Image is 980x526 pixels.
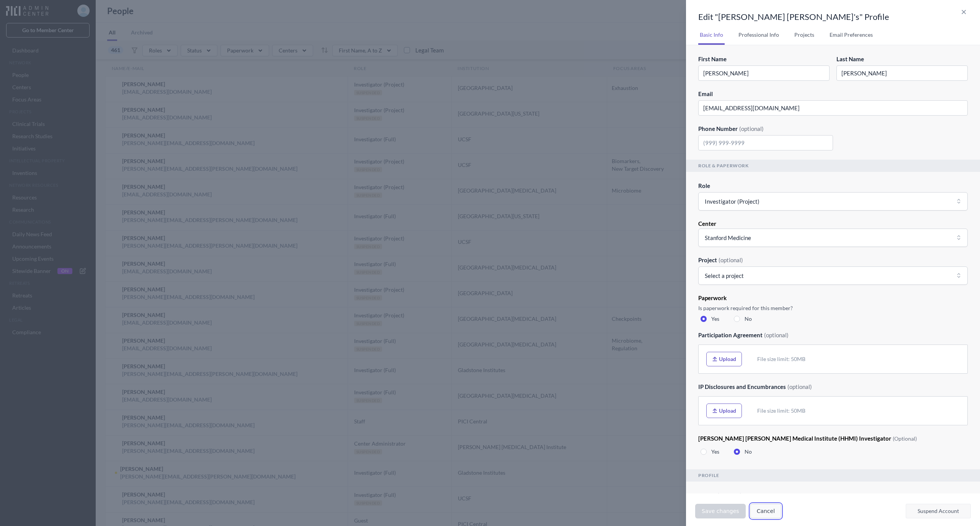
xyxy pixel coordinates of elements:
[698,54,830,64] label: First Name
[836,54,968,64] label: Last Name
[705,271,744,281] span: Select a project
[764,330,789,340] span: (optional)
[793,25,816,45] button: Projects
[739,124,764,134] span: (optional)
[698,330,968,343] label: Participation Agreement
[705,233,751,243] span: Stanford Medicine
[717,491,742,500] span: (optional)
[698,124,833,134] label: Phone Number
[757,355,805,363] span: File size limit: 50MB
[698,304,968,312] p: Is paperwork required for this member?
[698,11,889,22] span: Edit " [PERSON_NAME] [PERSON_NAME] 's" Profile
[698,293,727,303] legend: Paperwork
[893,435,917,442] span: (Optional)
[745,315,752,323] span: No
[719,255,743,265] span: (optional)
[686,469,980,482] p: Profile
[698,382,968,395] label: IP Disclosures and Encumbrances
[711,448,719,456] span: Yes
[698,255,968,265] label: Project
[698,434,917,443] legend: [PERSON_NAME] [PERSON_NAME] Medical Institute (HHMI) Investigator
[698,220,716,227] label: Center
[828,25,874,45] button: Email Preferences
[745,448,752,456] span: No
[698,25,725,45] button: Basic Info
[698,135,833,150] input: (999) 999-9999
[698,192,968,211] button: Investigator (Project)
[698,181,968,191] label: Role
[711,315,719,323] span: Yes
[705,197,759,206] span: Investigator (Project)
[698,89,968,99] label: Email
[698,266,968,285] button: Select a project
[698,229,968,247] button: Stanford Medicine
[686,160,980,172] p: Role & Paperwork
[757,407,805,415] span: File size limit: 50MB
[737,25,781,45] button: Professional Info
[706,403,742,418] label: Upload
[750,504,781,518] button: Cancel
[686,25,980,45] nav: Tabs
[706,352,742,366] label: Upload
[698,491,968,503] label: Avatar
[906,504,971,518] button: Suspend Account
[787,382,812,392] span: (optional)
